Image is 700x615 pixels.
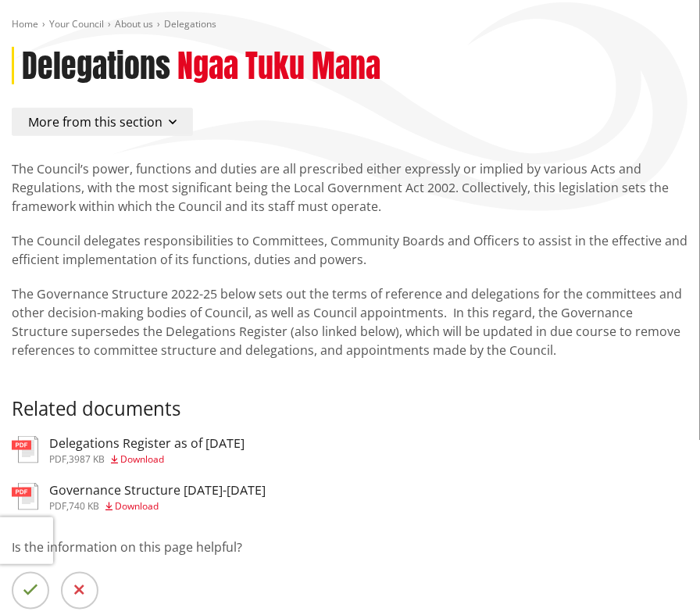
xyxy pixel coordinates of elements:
[12,159,688,216] p: The Council’s power, functions and duties are all prescribed either expressly or implied by vario...
[12,284,688,359] p: The Governance Structure 2022-25 below sets out the terms of reference and delegations for the co...
[28,113,162,131] span: More from this section
[12,436,245,464] a: Delegations Register as of [DATE] pdf,3987 KB Download
[49,499,66,513] span: pdf
[628,549,684,606] iframe: Messenger Launcher
[69,499,99,513] span: 740 KB
[115,499,159,513] span: Download
[22,47,170,84] h1: Delegations
[49,436,245,451] h3: Delegations Register as of [DATE]
[12,231,688,269] p: The Council delegates responsibilities to Committees, Community Boards and Officers to assist in ...
[120,452,164,466] span: Download
[49,17,104,30] a: Your Council
[177,47,380,84] h2: Ngaa Tuku Mana
[12,538,688,556] p: Is the information on this page helpful?
[49,455,245,464] div: ,
[115,17,153,30] a: About us
[12,483,266,511] a: Governance Structure [DATE]-[DATE] pdf,740 KB Download
[12,483,38,510] img: document-pdf.svg
[164,17,216,30] span: Delegations
[49,452,66,466] span: pdf
[69,452,105,466] span: 3987 KB
[49,502,266,511] div: ,
[12,18,688,31] nav: breadcrumb
[12,17,38,30] a: Home
[12,375,688,420] h3: Related documents
[12,436,38,463] img: document-pdf.svg
[12,108,193,136] button: More from this section
[49,483,266,498] h3: Governance Structure [DATE]-[DATE]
